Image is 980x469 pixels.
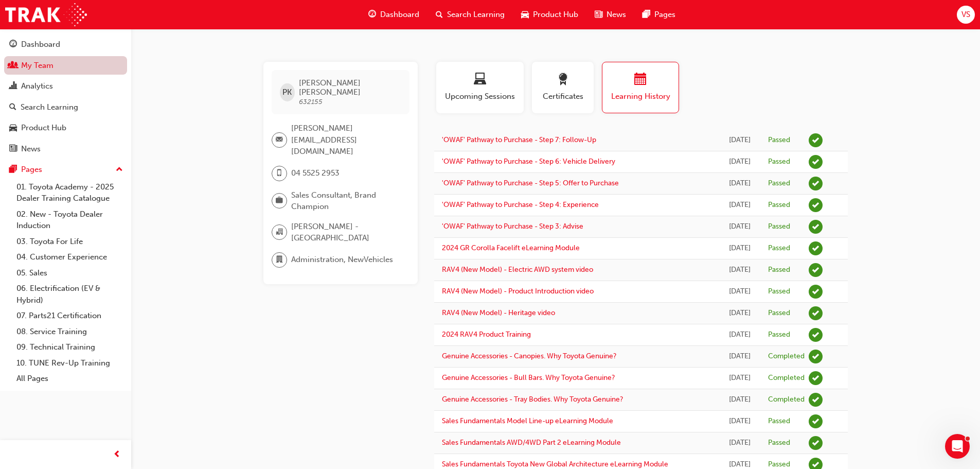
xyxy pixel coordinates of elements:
div: Passed [768,179,790,188]
span: learningRecordVerb_PASS-icon [809,306,823,320]
div: Mon Aug 11 2025 09:45:29 GMT+0930 (Australian Central Standard Time) [726,264,753,276]
span: pages-icon [9,165,17,175]
a: Dashboard [4,35,127,54]
a: RAV4 (New Model) - Heritage video [442,308,555,317]
span: VS [961,9,970,21]
span: learningRecordVerb_COMPLETE-icon [809,371,823,385]
a: Sales Fundamentals Model Line-up eLearning Module [442,416,613,425]
span: pages-icon [643,8,650,21]
div: Passed [768,438,790,448]
span: guage-icon [9,40,17,49]
span: chart-icon [9,82,17,91]
a: 'OWAF' Pathway to Purchase - Step 4: Experience [442,200,599,209]
a: news-iconNews [586,4,634,25]
a: 'OWAF' Pathway to Purchase - Step 6: Vehicle Delivery [442,157,615,166]
a: 09. Technical Training [12,339,127,355]
span: learningRecordVerb_PASS-icon [809,414,823,428]
span: [PERSON_NAME] - [GEOGRAPHIC_DATA] [291,221,401,244]
a: 10. TUNE Rev-Up Training [12,355,127,371]
div: Passed [768,330,790,340]
a: pages-iconPages [634,4,684,25]
span: search-icon [436,8,443,21]
span: Learning History [610,91,671,102]
div: Wed Sep 24 2025 10:11:28 GMT+0930 (Australian Central Standard Time) [726,134,753,146]
a: 08. Service Training [12,324,127,340]
span: learningRecordVerb_PASS-icon [809,285,823,299]
a: Analytics [4,77,127,96]
span: people-icon [9,61,17,71]
div: Mon Sep 15 2025 09:13:48 GMT+0930 (Australian Central Standard Time) [726,199,753,211]
div: Passed [768,135,790,145]
span: news-icon [595,8,602,21]
div: Passed [768,200,790,210]
button: Upcoming Sessions [436,62,524,113]
a: Product Hub [4,118,127,137]
a: Genuine Accessories - Canopies. Why Toyota Genuine? [442,352,617,360]
button: Learning History [602,62,679,113]
button: Pages [4,160,127,179]
div: Completed [768,395,805,405]
iframe: Intercom live chat [945,434,970,459]
a: My Team [4,56,127,75]
span: 632155 [299,97,323,106]
span: award-icon [557,73,569,87]
span: Pages [654,9,675,21]
div: Mon Aug 11 2025 09:40:03 GMT+0930 (Australian Central Standard Time) [726,307,753,319]
span: learningRecordVerb_PASS-icon [809,436,823,450]
span: learningRecordVerb_PASS-icon [809,198,823,212]
div: Wed Sep 10 2025 10:04:29 GMT+0930 (Australian Central Standard Time) [726,221,753,233]
span: learningRecordVerb_PASS-icon [809,263,823,277]
span: organisation-icon [276,225,283,239]
span: car-icon [521,8,529,21]
span: Product Hub [533,9,578,21]
a: 04. Customer Experience [12,249,127,265]
div: Fri Jul 25 2025 10:06:23 GMT+0930 (Australian Central Standard Time) [726,415,753,427]
span: guage-icon [368,8,376,21]
a: 03. Toyota For Life [12,234,127,250]
a: News [4,140,127,159]
a: 'OWAF' Pathway to Purchase - Step 5: Offer to Purchase [442,179,619,187]
span: department-icon [276,253,283,267]
a: Sales Fundamentals AWD/4WD Part 2 eLearning Module [442,438,621,447]
a: Genuine Accessories - Bull Bars. Why Toyota Genuine? [442,373,615,382]
div: Completed [768,373,805,383]
span: learningRecordVerb_PASS-icon [809,133,823,147]
a: search-iconSearch Learning [427,4,513,25]
span: laptop-icon [474,73,486,87]
a: 01. Toyota Academy - 2025 Dealer Training Catalogue [12,179,127,206]
a: 05. Sales [12,265,127,281]
span: learningRecordVerb_PASS-icon [809,177,823,190]
span: calendar-icon [634,73,647,87]
div: Passed [768,244,790,253]
div: Fri Sep 19 2025 12:06:08 GMT+0930 (Australian Central Standard Time) [726,178,753,189]
span: search-icon [9,103,16,112]
a: 2024 GR Corolla Facelift eLearning Module [442,244,580,252]
span: 04 5525 2953 [291,167,340,179]
div: Completed [768,352,805,361]
a: Trak [5,3,87,26]
div: Wed Sep 24 2025 09:57:46 GMT+0930 (Australian Central Standard Time) [726,156,753,168]
a: All Pages [12,371,127,387]
div: Passed [768,287,790,297]
a: guage-iconDashboard [360,4,427,25]
div: News [21,143,41,155]
a: 06. Electrification (EV & Hybrid) [12,281,127,308]
a: 02. New - Toyota Dealer Induction [12,206,127,234]
span: Upcoming Sessions [444,91,516,102]
span: learningRecordVerb_PASS-icon [809,155,823,169]
div: Search Learning [21,101,78,113]
div: Analytics [21,80,53,92]
div: Passed [768,265,790,275]
a: Search Learning [4,98,127,117]
button: Certificates [532,62,594,113]
span: car-icon [9,124,17,133]
a: 'OWAF' Pathway to Purchase - Step 7: Follow-Up [442,135,596,144]
div: Mon Aug 11 2025 09:44:23 GMT+0930 (Australian Central Standard Time) [726,286,753,298]
a: RAV4 (New Model) - Product Introduction video [442,287,594,296]
span: learningRecordVerb_COMPLETE-icon [809,393,823,407]
span: Dashboard [380,9,419,21]
a: 07. Parts21 Certification [12,308,127,324]
span: learningRecordVerb_PASS-icon [809,220,823,234]
div: Mon Aug 11 2025 09:49:06 GMT+0930 (Australian Central Standard Time) [726,242,753,254]
div: Mon Aug 11 2025 09:37:26 GMT+0930 (Australian Central Standard Time) [726,329,753,341]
